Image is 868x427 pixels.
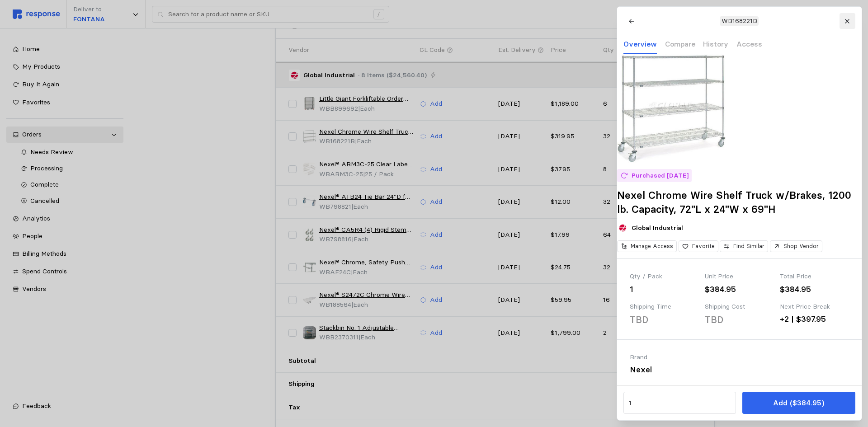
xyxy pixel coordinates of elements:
[630,272,698,282] div: Qty / Pack
[736,38,762,50] p: Access
[742,392,855,414] button: Add ($384.95)
[630,283,698,296] div: 1
[720,240,768,253] button: Find Similar
[630,313,648,327] div: TBD
[631,242,673,250] p: Manage Access
[628,395,731,411] input: Qty
[692,242,714,250] p: Favorite
[678,240,718,253] button: Favorite
[623,38,657,50] p: Overview
[631,171,688,181] p: Purchased [DATE]
[769,240,822,253] button: Shop Vendor
[783,242,818,250] p: Shop Vendor
[780,302,849,312] div: Next Price Break
[632,223,683,233] p: Global Industrial
[630,364,736,376] div: Nexel
[733,242,764,250] p: Find Similar
[617,240,677,253] button: Manage Access
[617,54,726,163] img: nxlate72x24x63truck.jpg
[630,302,698,312] div: Shipping Time
[617,188,862,216] h2: Nexel Chrome Wire Shelf Truck w/Brakes, 1200 lb. Capacity, 72"L x 24"W x 69"H
[705,272,774,282] div: Unit Price
[703,38,728,50] p: History
[705,313,723,327] div: TBD
[630,352,736,362] div: Brand
[780,283,849,296] div: $384.95
[721,16,757,26] p: WB168221B
[705,283,774,296] div: $384.95
[780,272,849,282] div: Total Price
[773,397,824,408] p: Add ($384.95)
[665,38,695,50] p: Compare
[780,313,849,325] div: +2 | $397.95
[705,302,774,312] div: Shipping Cost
